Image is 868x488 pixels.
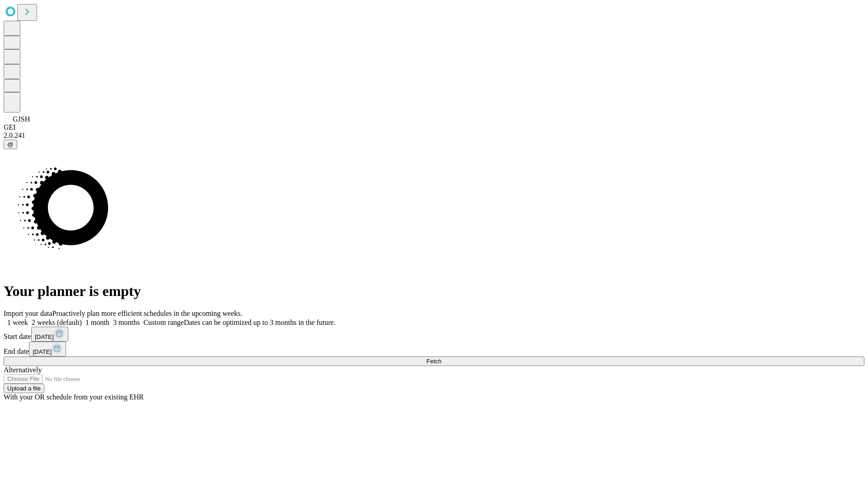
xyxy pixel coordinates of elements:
button: @ [4,140,17,149]
span: Fetch [426,358,441,365]
span: Import your data [4,310,52,317]
span: With your OR schedule from your existing EHR [4,393,144,401]
button: [DATE] [31,327,68,342]
span: [DATE] [33,348,52,355]
span: Alternatively [4,366,42,374]
span: Custom range [143,319,184,326]
span: 1 month [85,319,109,326]
span: GJSH [13,115,30,123]
span: Proactively plan more efficient schedules in the upcoming weeks. [52,310,242,317]
span: [DATE] [35,333,54,340]
button: Upload a file [4,384,44,393]
span: 1 week [7,319,28,326]
span: 3 months [113,319,140,326]
div: Start date [4,327,864,342]
div: GEI [4,123,864,131]
span: Dates can be optimized up to 3 months in the future. [184,319,335,326]
div: End date [4,342,864,357]
span: @ [7,141,14,148]
div: 2.0.241 [4,131,864,140]
button: [DATE] [29,342,66,357]
h1: Your planner is empty [4,283,864,300]
span: 2 weeks (default) [32,319,82,326]
button: Fetch [4,357,864,366]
